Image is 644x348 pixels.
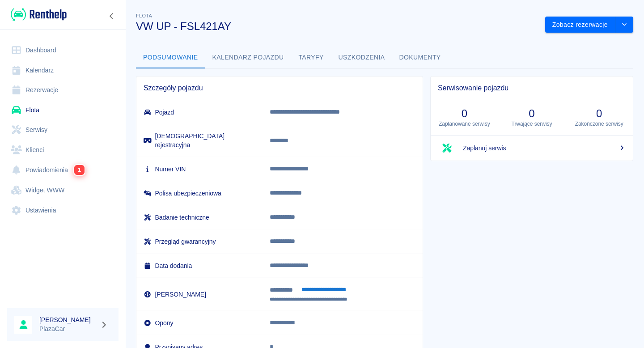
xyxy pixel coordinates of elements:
a: Zaplanuj serwis [431,136,633,161]
button: Podsumowanie [136,47,205,68]
a: Widget WWW [7,180,119,200]
h6: [DEMOGRAPHIC_DATA] rejestracyjna [144,132,255,149]
a: Klienci [7,140,119,160]
h6: Numer VIN [144,165,255,174]
a: Renthelp logo [7,7,67,22]
span: Zaplanuj serwis [463,144,626,153]
button: drop-down [615,17,633,33]
h6: Polisa ubezpieczeniowa [144,189,255,198]
button: Zobacz rezerwacje [545,17,615,33]
h3: 0 [505,107,559,120]
a: Dashboard [7,40,119,60]
span: 1 [74,165,85,175]
h6: Badanie techniczne [144,213,255,222]
button: Dokumenty [392,47,448,68]
a: Flota [7,100,119,120]
a: 0Zakończone serwisy [565,100,633,135]
h3: VW UP - FSL421AY [136,20,538,33]
h6: [PERSON_NAME] [39,315,97,324]
h6: [PERSON_NAME] [144,290,255,299]
h3: 0 [572,107,626,120]
button: Taryfy [291,47,331,68]
a: Powiadomienia1 [7,160,119,180]
button: Zwiń nawigację [105,10,119,22]
span: Serwisowanie pojazdu [438,84,626,93]
h6: Przegląd gwarancyjny [144,237,255,246]
a: Rezerwacje [7,80,119,100]
p: Trwające serwisy [505,120,559,128]
a: Kalendarz [7,60,119,81]
a: 0Trwające serwisy [498,100,566,135]
a: Serwisy [7,120,119,140]
p: Zakończone serwisy [572,120,626,128]
a: 0Zaplanowane serwisy [431,100,498,135]
span: Szczegóły pojazdu [144,84,415,93]
p: Zaplanowane serwisy [438,120,491,128]
h6: Opony [144,318,255,327]
h6: Data dodania [144,261,255,270]
button: Kalendarz pojazdu [205,47,291,68]
p: PlazaCar [39,324,97,334]
h6: Pojazd [144,108,255,117]
a: Ustawienia [7,200,119,221]
span: Flota [136,13,152,18]
button: Uszkodzenia [331,47,392,68]
h3: 0 [438,107,491,120]
img: Renthelp logo [11,7,67,22]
